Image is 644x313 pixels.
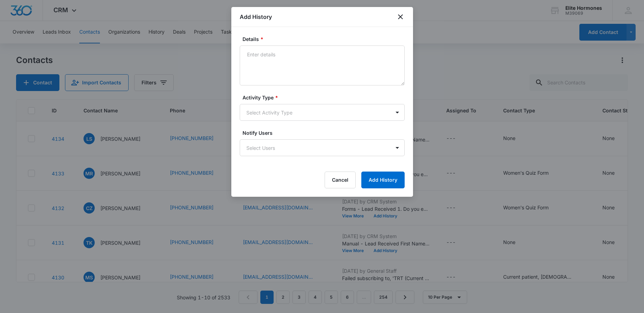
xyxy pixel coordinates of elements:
[240,13,272,21] h1: Add History
[361,172,405,188] button: Add History
[243,94,407,101] label: Activity Type
[243,129,407,137] label: Notify Users
[325,172,356,188] button: Cancel
[243,35,407,43] label: Details
[396,13,405,21] button: close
